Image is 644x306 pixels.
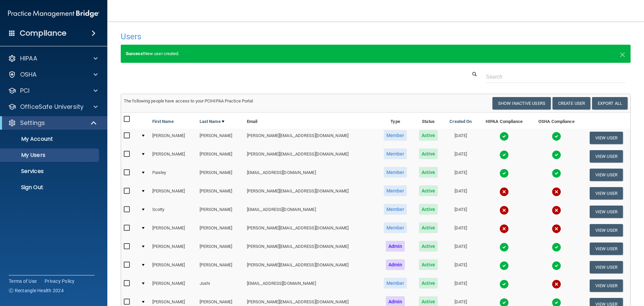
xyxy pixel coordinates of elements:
td: [DATE] [443,184,478,203]
img: cross.ca9f0e7f.svg [499,187,509,196]
td: [PERSON_NAME] [150,147,197,166]
p: HIPAA [20,54,37,62]
span: Admin [386,259,405,270]
p: Services [4,168,96,175]
td: [PERSON_NAME] [150,129,197,147]
td: [PERSON_NAME][EMAIL_ADDRESS][DOMAIN_NAME] [244,221,377,239]
td: [DATE] [443,166,478,184]
a: OSHA [8,71,98,79]
td: [DATE] [443,258,478,276]
button: View User [590,206,623,218]
img: tick.e7d51cea.svg [499,243,509,252]
button: View User [590,150,623,163]
img: cross.ca9f0e7f.svg [552,279,561,289]
td: [PERSON_NAME][EMAIL_ADDRESS][DOMAIN_NAME] [244,239,377,258]
th: OSHA Compliance [531,113,582,129]
button: View User [590,261,623,273]
span: Active [419,204,438,215]
th: HIPAA Compliance [478,113,531,129]
td: [PERSON_NAME] [197,147,244,166]
td: [PERSON_NAME][EMAIL_ADDRESS][DOMAIN_NAME] [244,129,377,147]
td: [PERSON_NAME] [197,239,244,258]
img: PMB logo [8,7,99,20]
td: [PERSON_NAME][EMAIL_ADDRESS][DOMAIN_NAME] [244,258,377,276]
a: First Name [152,118,174,126]
span: Active [419,130,438,141]
td: [EMAIL_ADDRESS][DOMAIN_NAME] [244,166,377,184]
span: Active [419,185,438,196]
p: PCI [20,87,30,95]
td: [PERSON_NAME] [150,276,197,295]
img: tick.e7d51cea.svg [552,150,561,160]
td: [EMAIL_ADDRESS][DOMAIN_NAME] [244,276,377,295]
td: Scotty [150,203,197,221]
p: My Account [4,136,96,142]
button: Close [620,50,626,58]
a: Export All [592,97,628,110]
p: Settings [20,119,45,127]
td: [DATE] [443,276,478,295]
h4: Compliance [20,29,66,38]
td: [PERSON_NAME] [150,184,197,203]
td: [PERSON_NAME] [197,221,244,239]
button: View User [590,279,623,292]
img: tick.e7d51cea.svg [499,279,509,289]
div: New user created. [121,45,631,63]
a: Privacy Policy [45,278,75,285]
a: Last Name [200,118,224,126]
button: View User [590,187,623,200]
span: Member [384,185,407,196]
a: PCI [8,87,98,95]
img: tick.e7d51cea.svg [552,243,561,252]
span: Member [384,130,407,141]
img: cross.ca9f0e7f.svg [499,206,509,215]
p: OSHA [20,71,37,79]
button: View User [590,169,623,181]
td: [PERSON_NAME] [197,184,244,203]
span: Member [384,278,407,289]
span: Active [419,167,438,178]
img: cross.ca9f0e7f.svg [552,206,561,215]
img: tick.e7d51cea.svg [552,132,561,141]
th: Status [413,113,443,129]
img: tick.e7d51cea.svg [499,132,509,141]
td: [PERSON_NAME] [150,258,197,276]
span: Active [419,148,438,159]
span: The following people have access to your PCIHIPAA Practice Portal [124,98,253,103]
span: Active [419,278,438,289]
img: tick.e7d51cea.svg [552,169,561,178]
span: × [620,47,626,60]
td: [PERSON_NAME] [197,166,244,184]
td: Joshi [197,276,244,295]
td: [DATE] [443,203,478,221]
button: View User [590,224,623,236]
h4: Users [121,32,414,41]
span: Member [384,148,407,159]
td: [PERSON_NAME] [150,239,197,258]
strong: Success! [126,51,144,56]
td: [DATE] [443,239,478,258]
td: [PERSON_NAME] [197,129,244,147]
span: Member [384,222,407,233]
img: tick.e7d51cea.svg [552,261,561,270]
img: tick.e7d51cea.svg [499,169,509,178]
a: HIPAA [8,54,98,62]
td: [DATE] [443,221,478,239]
span: Active [419,241,438,252]
td: [PERSON_NAME][EMAIL_ADDRESS][DOMAIN_NAME] [244,184,377,203]
span: Ⓒ Rectangle Health 2024 [9,287,64,294]
td: [EMAIL_ADDRESS][DOMAIN_NAME] [244,203,377,221]
td: [PERSON_NAME] [197,258,244,276]
input: Search [486,71,626,83]
p: Sign Out [4,184,96,191]
p: My Users [4,152,96,159]
th: Type [377,113,413,129]
span: Admin [386,241,405,252]
img: tick.e7d51cea.svg [499,150,509,160]
td: [PERSON_NAME] [150,221,197,239]
td: [DATE] [443,147,478,166]
button: Create User [552,97,590,110]
button: View User [590,132,623,144]
td: [DATE] [443,129,478,147]
a: Created On [449,118,472,126]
